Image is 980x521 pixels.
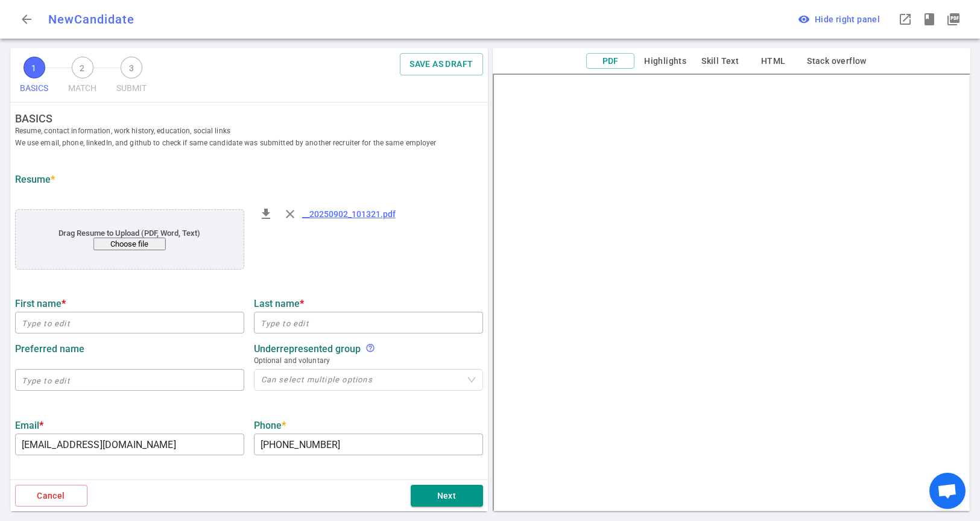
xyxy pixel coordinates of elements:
[696,54,744,69] button: Skill Text
[254,435,483,454] input: Type to edit
[254,343,361,355] strong: Underrepresented Group
[586,53,634,69] button: PDF
[19,12,34,27] span: arrow_back
[15,420,244,431] label: Email
[929,473,966,509] a: Open chat
[946,12,961,27] i: picture_as_pdf
[15,112,493,125] strong: BASICS
[15,370,244,390] input: Type to edit
[15,125,493,149] span: Resume, contact information, work history, education, social links We use email, phone, linkedIn,...
[898,12,912,27] span: launch
[15,435,244,454] input: Type to edit
[63,53,102,102] button: 2MATCH
[798,13,810,25] i: visibility
[15,174,55,185] strong: Resume
[15,313,244,332] input: Type to edit
[24,57,45,78] span: 1
[893,7,917,31] button: Open LinkedIn as a popup
[38,229,220,250] div: Drag Resume to Upload (PDF, Word, Text)
[68,78,97,98] span: MATCH
[639,54,691,69] button: Highlights
[20,78,49,98] span: BASICS
[400,53,482,75] button: SAVE AS DRAFT
[15,53,54,102] button: 1BASICS
[278,202,302,226] div: Remove resume
[411,485,483,507] button: Next
[792,8,888,31] button: visibilityHide right panel
[254,420,483,431] label: Phone
[259,207,273,221] span: file_download
[254,298,483,309] label: Last name
[254,355,483,367] span: Optional and voluntary
[15,298,244,309] label: First name
[302,209,396,219] a: __20250902_101321.pdf
[749,54,797,69] button: HTML
[48,12,134,27] span: New Candidate
[93,238,165,250] button: Choose file
[922,12,937,27] span: book
[14,7,39,31] button: Go back
[802,54,871,69] button: Stack overflow
[941,7,966,31] button: Open PDF in a popup
[116,78,147,98] span: SUBMIT
[15,209,244,270] div: application/pdf, application/msword, .pdf, .doc, .docx, .txt
[15,343,84,355] strong: Preferred name
[365,343,375,353] i: help_outline
[365,343,375,355] div: We support diversity and inclusion to create equitable futures and prohibit discrimination and ha...
[917,7,941,31] button: Open resume highlights in a popup
[72,57,93,78] span: 2
[254,313,483,332] input: Type to edit
[112,53,152,102] button: 3SUBMIT
[254,202,278,226] div: Download resume file
[493,74,970,511] iframe: candidate_document_preview__iframe
[121,57,142,78] span: 3
[283,207,297,221] span: close
[15,485,87,507] button: Cancel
